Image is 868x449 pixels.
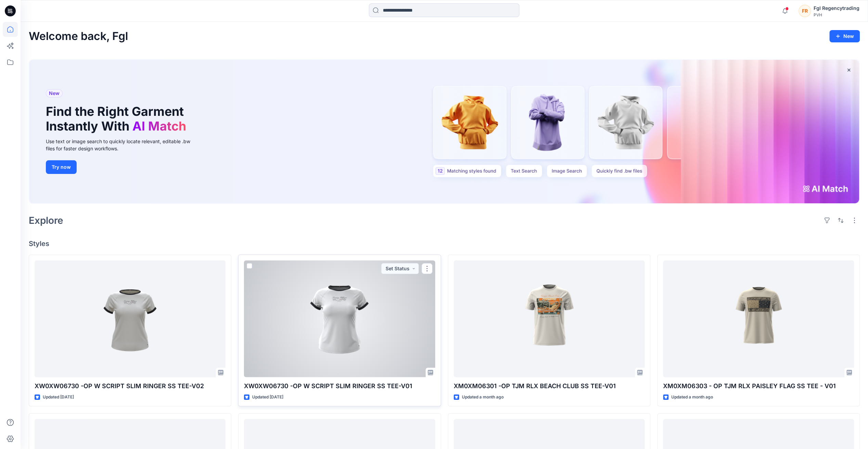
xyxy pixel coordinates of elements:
[29,215,63,226] h2: Explore
[671,394,713,401] p: Updated a month ago
[663,381,854,391] p: XM0XM06303 - OP TJM RLX PAISLEY FLAG SS TEE - V01
[454,381,645,391] p: XM0XM06301 -OP TJM RLX BEACH CLUB SS TEE-V01
[799,5,811,17] div: FR
[814,4,859,12] div: Fgl Regencytrading
[132,119,186,134] span: AI Match
[49,89,60,97] span: New
[29,30,128,43] h2: Welcome back, Fgl
[454,260,645,377] a: XM0XM06301 -OP TJM RLX BEACH CLUB SS TEE-V01
[244,381,435,391] p: XW0XW06730 -OP W SCRIPT SLIM RINGER SS TEE-V01
[462,394,504,401] p: Updated a month ago
[43,394,74,401] p: Updated [DATE]
[663,260,854,377] a: XM0XM06303 - OP TJM RLX PAISLEY FLAG SS TEE - V01
[814,12,859,17] div: PVH
[46,160,77,174] button: Try now
[46,104,190,134] h1: Find the Right Garment Instantly With
[829,30,860,42] button: New
[252,394,283,401] p: Updated [DATE]
[35,260,225,377] a: XW0XW06730 -OP W SCRIPT SLIM RINGER SS TEE-V02
[244,260,435,377] a: XW0XW06730 -OP W SCRIPT SLIM RINGER SS TEE-V01
[46,138,200,152] div: Use text or image search to quickly locate relevant, editable .bw files for faster design workflows.
[29,240,860,248] h4: Styles
[35,381,225,391] p: XW0XW06730 -OP W SCRIPT SLIM RINGER SS TEE-V02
